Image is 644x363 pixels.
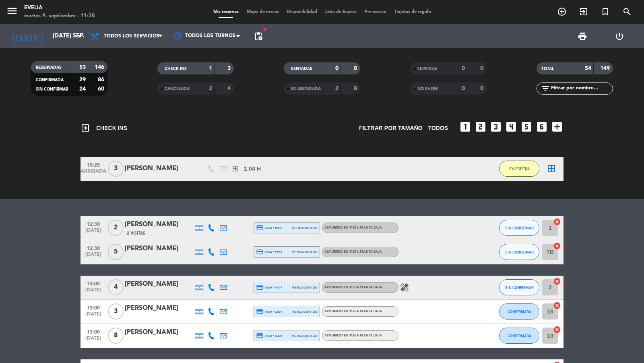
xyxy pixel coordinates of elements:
[24,4,95,12] div: Evelia
[601,7,610,16] i: turned_in_not
[232,165,239,172] i: exit_to_app
[83,243,103,252] span: 12:30
[127,230,145,237] span: 2 Visitas
[36,66,62,70] span: RESERVADAS
[400,283,409,292] i: healing
[79,86,86,92] strong: 24
[499,279,539,295] button: SIN CONFIRMAR
[520,120,533,133] i: looks_5
[428,124,448,133] span: TODOS
[417,87,438,91] span: NO SHOW
[83,336,103,345] span: [DATE]
[553,301,561,309] i: cancel
[108,220,124,236] span: 2
[480,86,485,91] strong: 0
[499,220,539,236] button: SIN CONFIRMAR
[553,218,561,226] i: cancel
[505,250,534,254] span: SIN CONFIRMAR
[227,86,232,91] strong: 4
[553,277,561,285] i: cancel
[108,303,124,320] span: 3
[98,86,106,92] strong: 60
[256,284,263,291] i: credit_card
[283,10,321,14] span: Disponibilidad
[83,228,103,237] span: [DATE]
[165,67,187,71] span: CHECK INS
[505,120,518,133] i: looks_4
[541,84,550,93] i: filter_list
[98,77,106,82] strong: 86
[459,120,472,133] i: looks_one
[256,332,282,339] span: visa * 2395
[354,66,359,71] strong: 0
[579,7,588,16] i: exit_to_app
[83,327,103,336] span: 13:00
[95,64,106,70] strong: 146
[256,308,263,315] i: credit_card
[83,278,103,288] span: 13:00
[256,224,263,231] i: credit_card
[553,326,561,334] i: cancel
[499,244,539,260] button: SIN CONFIRMAR
[209,10,243,14] span: Mis reservas
[209,66,212,71] strong: 1
[83,303,103,312] span: 13:00
[499,328,539,344] button: CONFIRMADA
[262,27,267,32] span: fiber_manual_record
[256,224,282,231] span: visa * 0936
[417,67,437,71] span: SERVIDAS
[292,250,318,255] span: mercadopago
[615,31,624,41] i: power_settings_new
[6,27,49,45] i: [DATE]
[324,226,382,229] span: ALMUERZO en MESA PLANTA BAJA
[324,250,382,254] span: ALMUERZO en MESA PLANTA BAJA
[227,66,232,71] strong: 3
[578,31,587,41] span: print
[553,242,561,250] i: cancel
[125,327,193,338] div: [PERSON_NAME]
[36,87,68,91] span: SIN CONFIRMAR
[292,333,318,338] span: mercadopago
[125,163,193,174] div: [PERSON_NAME]
[6,5,18,20] button: menu
[125,303,193,313] div: [PERSON_NAME]
[541,67,554,71] span: TOTAL
[292,285,318,290] span: mercadopago
[354,86,359,91] strong: 8
[508,334,531,338] span: CONFIRMADA
[36,78,64,82] span: CONFIRMADA
[83,311,103,321] span: [DATE]
[551,120,563,133] i: add_box
[256,308,282,315] span: visa * 1854
[79,77,86,82] strong: 29
[547,164,556,173] i: border_all
[125,243,193,254] div: [PERSON_NAME]
[474,120,487,133] i: looks_two
[557,7,567,16] i: add_circle_outline
[108,279,124,295] span: 4
[104,33,159,39] span: Todos los servicios
[585,66,591,71] strong: 54
[254,31,263,41] span: pending_actions
[292,309,318,314] span: mercadopago
[125,279,193,289] div: [PERSON_NAME]
[108,161,124,177] span: 3
[80,123,127,133] span: CHECK INS
[535,120,548,133] i: looks_6
[324,286,382,289] span: ALMUERZO en MESA PLANTA BAJA
[508,309,531,314] span: CONFIRMADA
[509,167,530,171] span: EN ESPERA
[165,87,190,91] span: CANCELADA
[361,10,390,14] span: Pre-acceso
[550,84,613,93] input: Filtrar por nombre...
[83,287,103,297] span: [DATE]
[256,284,282,291] span: visa * 4447
[359,124,422,133] span: Filtrar por tamaño
[108,328,124,344] span: 8
[125,219,193,230] div: [PERSON_NAME]
[79,64,86,70] strong: 53
[244,164,261,173] span: 1:04 H
[489,120,502,133] i: looks_3
[324,310,382,313] span: ALMUERZO en MESA PLANTA BAJA
[75,31,85,41] i: arrow_drop_down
